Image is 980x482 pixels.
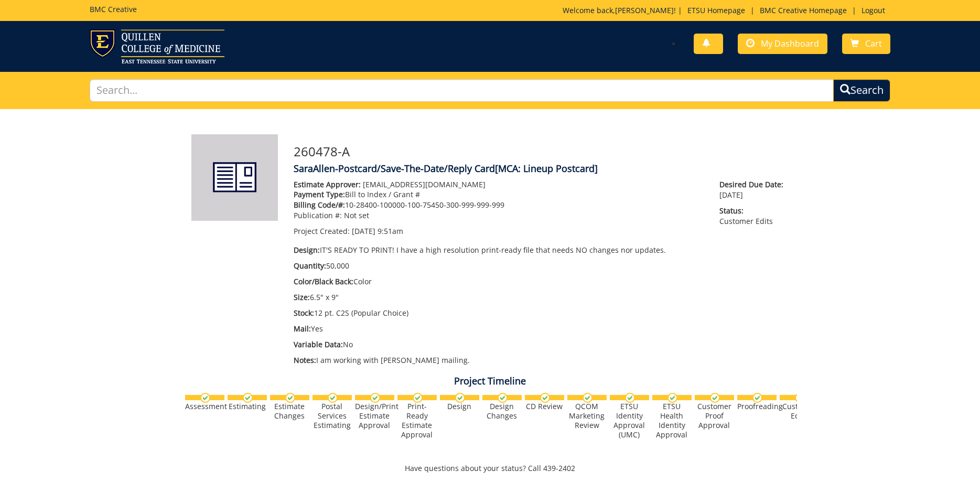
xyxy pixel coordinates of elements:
div: Design [440,402,479,411]
div: Print-Ready Estimate Approval [397,402,437,440]
div: Estimate Changes [270,402,309,421]
span: Desired Due Date: [719,179,789,190]
a: [PERSON_NAME] [615,5,674,15]
img: checkmark [285,393,295,403]
p: [EMAIL_ADDRESS][DOMAIN_NAME] [294,179,704,190]
p: IT'S READY TO PRINT! I have a high resolution print-ready file that needs NO changes nor updates. [294,245,704,255]
img: no [795,393,805,403]
img: ETSU logo [90,29,224,63]
img: checkmark [540,393,550,403]
span: Design: [294,245,320,255]
img: checkmark [243,393,253,403]
p: I am working with [PERSON_NAME] mailing. [294,355,704,366]
span: My Dashboard [761,38,819,49]
span: Status: [719,206,789,216]
div: Proofreading [737,402,777,411]
span: Billing Code/#: [294,200,345,210]
p: Have questions about your status? Call 439-2402 [184,463,797,474]
div: Design/Print Estimate Approval [355,402,394,430]
img: checkmark [328,393,338,403]
img: checkmark [752,393,762,403]
span: Payment Type: [294,189,345,199]
p: [DATE] [719,179,789,200]
span: Color/Black Back: [294,276,353,286]
p: Welcome back, ! | | | [563,5,890,16]
span: [MCA: Lineup Postcard] [495,162,598,175]
span: Estimate Approver: [294,179,361,189]
span: Not set [344,210,369,220]
button: Search [833,79,890,102]
img: checkmark [413,393,423,403]
a: BMC Creative Homepage [755,5,852,15]
p: 6.5" x 9" [294,292,704,303]
h4: SaraAllen-Postcard/Save-The-Date/Reply Card [294,164,789,174]
span: Publication #: [294,210,342,220]
div: Customer Proof Approval [695,402,734,430]
img: checkmark [710,393,720,403]
h4: Project Timeline [184,376,797,387]
div: Customer Edits [780,402,819,421]
a: Cart [842,34,890,54]
span: Project Created: [294,226,350,236]
h5: BMC Creative [90,5,137,13]
img: checkmark [625,393,635,403]
span: Variable Data: [294,339,343,349]
div: Postal Services Estimating [313,402,352,430]
p: Yes [294,324,704,334]
span: Notes: [294,355,316,365]
h3: 260478-A [294,145,789,158]
span: Size: [294,292,310,302]
span: Quantity: [294,261,326,271]
div: Estimating [228,402,267,411]
div: ETSU Identity Approval (UMC) [610,402,649,440]
a: My Dashboard [738,34,827,54]
a: ETSU Homepage [682,5,750,15]
p: 10-28400-100000-100-75450-300-999-999-999 [294,200,704,210]
span: Stock: [294,308,314,318]
p: 12 pt. C2S (Popular Choice) [294,308,704,318]
img: checkmark [455,393,465,403]
p: Customer Edits [719,206,789,227]
p: Bill to Index / Grant # [294,189,704,200]
div: Design Changes [482,402,522,421]
div: ETSU Health Identity Approval [652,402,692,440]
img: checkmark [498,393,508,403]
a: Logout [856,5,890,15]
div: Assessment [185,402,224,411]
p: 50,000 [294,261,704,271]
div: QCOM Marketing Review [567,402,607,430]
p: Color [294,276,704,287]
input: Search... [90,79,834,102]
img: checkmark [583,393,593,403]
img: checkmark [667,393,677,403]
img: Product featured image [191,134,278,221]
span: [DATE] 9:51am [352,226,403,236]
div: CD Review [525,402,564,411]
span: Mail: [294,324,311,334]
img: checkmark [370,393,380,403]
img: checkmark [200,393,210,403]
span: Cart [865,38,882,49]
p: No [294,339,704,350]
